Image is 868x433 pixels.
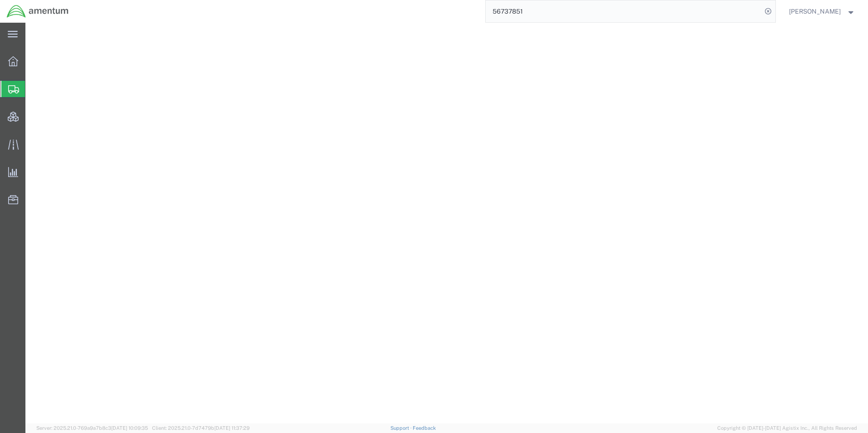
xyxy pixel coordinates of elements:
span: [DATE] 10:09:35 [111,425,148,431]
img: logo [6,5,69,18]
input: Search for shipment number, reference number [486,0,762,22]
iframe: FS Legacy Container [25,23,868,423]
span: Copyright © [DATE]-[DATE] Agistix Inc., All Rights Reserved [717,424,857,432]
button: [PERSON_NAME] [789,6,856,17]
a: Feedback [413,425,436,431]
span: Jason Martin [789,6,841,16]
a: Support [390,425,413,431]
span: Client: 2025.21.0-7d7479b [152,425,250,431]
span: Server: 2025.21.0-769a9a7b8c3 [36,425,148,431]
span: [DATE] 11:37:29 [214,425,250,431]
